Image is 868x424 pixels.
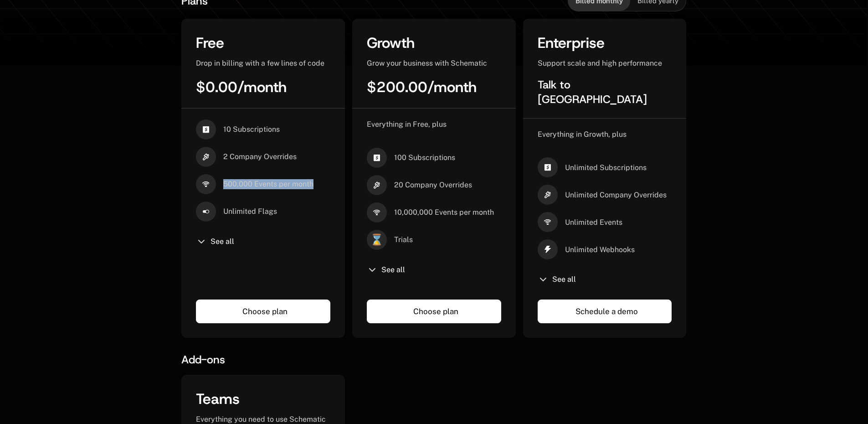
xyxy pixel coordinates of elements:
span: $200.00 [367,78,427,97]
i: hammer [367,175,387,195]
a: Choose plan [367,300,501,323]
i: chevron-down [367,264,378,275]
span: Support scale and high performance [538,59,662,67]
span: Teams [196,389,240,408]
span: / month [237,78,287,97]
span: See all [552,276,576,283]
span: Growth [367,33,415,52]
span: Unlimited Company Overrides [565,190,667,200]
span: Unlimited Webhooks [565,245,635,255]
i: cashapp [196,119,216,140]
i: signal [196,174,216,194]
span: Free [196,33,224,52]
span: Everything in Growth, plus [538,130,627,139]
span: Unlimited Flags [223,207,277,217]
i: thunder [538,239,558,259]
span: Unlimited Events [565,217,622,228]
span: 100 Subscriptions [394,153,455,163]
i: hammer [196,147,216,167]
i: hammer [538,185,558,205]
span: / month [427,78,477,97]
i: signal [367,202,387,222]
i: cashapp [367,148,387,168]
a: Schedule a demo [538,300,672,323]
i: boolean-on [196,202,216,222]
span: Add-ons [181,352,225,367]
span: 500,000 Events per month [223,179,313,189]
i: signal [538,212,558,232]
span: 10,000,000 Events per month [394,207,494,217]
i: chevron-down [538,274,549,285]
span: See all [381,266,405,274]
span: $0.00 [196,78,237,97]
span: Everything in Free, plus [367,120,447,129]
i: cashapp [538,157,558,177]
span: Enterprise [538,33,605,52]
span: ⌛ [367,230,387,250]
span: 20 Company Overrides [394,180,472,190]
span: 10 Subscriptions [223,124,280,134]
i: chevron-down [196,236,207,247]
a: Choose plan [196,300,330,323]
span: Grow your business with Schematic [367,59,487,67]
span: Talk to [GEOGRAPHIC_DATA] [538,78,647,107]
span: Unlimited Subscriptions [565,163,647,173]
span: Trials [394,235,413,245]
span: 2 Company Overrides [223,152,297,162]
span: Drop in billing with a few lines of code [196,59,324,67]
span: See all [211,238,234,245]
